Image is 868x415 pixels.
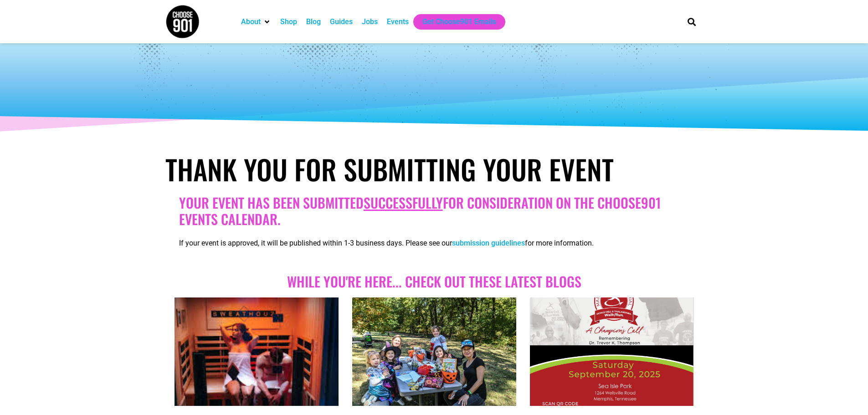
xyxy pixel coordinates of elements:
div: About [236,14,276,30]
h2: While you're here... Check out these Latest blogs [179,273,689,290]
a: Events [387,16,409,27]
h1: Thank You for Submitting Your Event [165,153,703,185]
a: Blog [306,16,321,27]
span: If your event is approved, it will be published within 1-3 business days. Please see our for more... [179,239,594,247]
nav: Main nav [236,14,672,30]
a: Guides [330,16,353,27]
a: Get Choose901 Emails [422,16,496,27]
a: About [241,16,261,27]
a: Shop [280,16,297,27]
u: successfully [364,192,443,213]
a: Jobs [362,16,378,27]
h2: Your Event has been submitted for consideration on the Choose901 events calendar. [179,195,689,227]
a: submission guidelines [452,239,525,247]
div: Search [684,14,699,29]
